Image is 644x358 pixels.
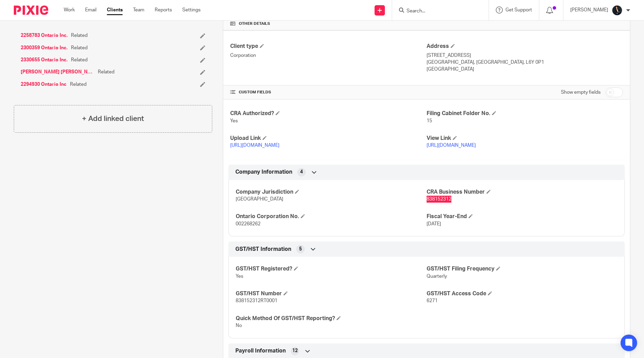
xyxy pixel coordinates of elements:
span: No [236,323,242,328]
span: 838152312RT0001 [236,298,277,303]
h4: GST/HST Number [236,290,427,297]
h4: Upload Link [230,135,427,142]
span: 15 [427,119,432,123]
h4: Filing Cabinet Folder No. [427,110,623,117]
img: Pixie [14,6,48,15]
span: Related [71,32,88,39]
h4: GST/HST Registered? [236,265,427,273]
h4: Client type [230,43,427,50]
span: Get Support [505,8,532,12]
span: 5 [299,246,302,253]
span: Yes [230,119,238,123]
h4: GST/HST Access Code [427,290,617,297]
h4: Company Jurisdiction [236,188,427,196]
h4: Address [427,43,623,50]
a: [URL][DOMAIN_NAME] [427,143,476,148]
p: Corporation [230,52,427,59]
a: Work [64,7,75,13]
span: Yes [236,274,243,279]
p: [GEOGRAPHIC_DATA], [GEOGRAPHIC_DATA], L6Y 0P1 [427,59,623,66]
h4: CRA Business Number [427,188,617,196]
img: HardeepM.png [612,5,623,16]
h4: Quick Method Of GST/HST Reporting? [236,315,427,322]
span: Related [70,81,86,88]
span: 4 [300,168,303,175]
span: Related [98,69,114,75]
a: Reports [155,7,172,13]
h4: View Link [427,135,623,142]
a: Team [133,7,144,13]
h4: Ontario Corporation No. [236,213,427,220]
p: [PERSON_NAME] [570,7,608,13]
h4: Fiscal Year-End [427,213,617,220]
h4: GST/HST Filing Frequency [427,265,617,273]
span: 12 [292,347,298,354]
a: 2300359 Ontario Inc. [21,44,68,51]
a: [PERSON_NAME] [PERSON_NAME] [21,69,94,75]
span: Payroll Information [235,347,286,355]
span: Related [71,44,88,51]
span: 002268262 [236,222,260,226]
span: Company Information [235,168,292,176]
span: Quarterly [427,274,447,279]
p: [GEOGRAPHIC_DATA] [427,66,623,73]
span: 6271 [427,298,438,303]
a: 2330655 Ontario Inc. [21,57,68,63]
span: Other details [239,21,270,27]
a: 2258783 Ontario Inc. [21,32,68,39]
span: 838152312 [427,197,451,202]
a: Settings [182,7,201,13]
a: Email [85,7,96,13]
h4: + Add linked client [82,113,144,124]
p: [STREET_ADDRESS] [427,52,623,59]
h4: CRA Authorized? [230,110,427,117]
a: [URL][DOMAIN_NAME] [230,143,279,148]
span: [GEOGRAPHIC_DATA] [236,197,283,202]
span: GST/HST Information [235,246,291,253]
span: Related [71,57,88,63]
input: Search [406,8,468,14]
a: 2294930 Ontario Inc [21,81,67,88]
h4: CUSTOM FIELDS [230,90,427,95]
label: Show empty fields [561,89,601,96]
a: Clients [107,7,123,13]
span: [DATE] [427,222,441,226]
